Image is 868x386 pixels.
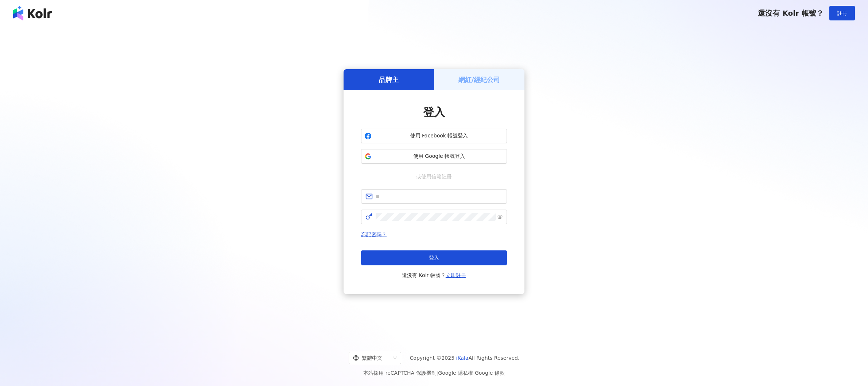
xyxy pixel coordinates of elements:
[456,355,469,361] a: iKala
[361,250,507,265] button: 登入
[379,75,399,84] h5: 品牌主
[475,370,505,376] a: Google 條款
[410,354,520,362] span: Copyright © 2025 All Rights Reserved.
[375,153,504,160] span: 使用 Google 帳號登入
[438,370,473,376] a: Google 隱私權
[375,132,504,140] span: 使用 Facebook 帳號登入
[837,10,847,16] span: 註冊
[361,231,387,237] a: 忘記密碼？
[353,352,390,364] div: 繁體中文
[429,255,439,261] span: 登入
[829,6,855,20] button: 註冊
[758,9,824,17] span: 還沒有 Kolr 帳號？
[497,214,503,219] span: eye-invisible
[437,370,438,376] span: |
[446,272,466,278] a: 立即註冊
[423,106,445,118] span: 登入
[13,6,52,20] img: logo
[361,129,507,143] button: 使用 Facebook 帳號登入
[363,369,504,377] span: 本站採用 reCAPTCHA 保護機制
[458,75,500,84] h5: 網紅/經紀公司
[411,172,457,180] span: 或使用信箱註冊
[473,370,475,376] span: |
[402,271,466,280] span: 還沒有 Kolr 帳號？
[361,149,507,164] button: 使用 Google 帳號登入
